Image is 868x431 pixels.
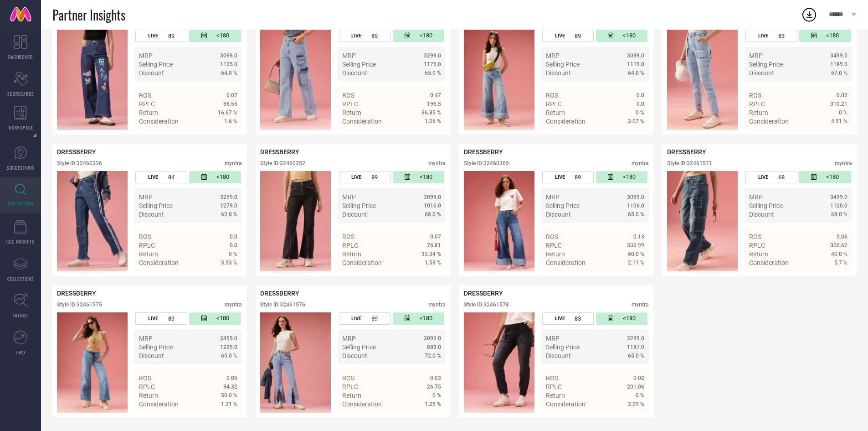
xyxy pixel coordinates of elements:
[542,30,594,42] div: Number of days the style has been live on the platform
[220,203,237,209] span: 1279.0
[464,160,509,166] div: Style ID: 32460365
[425,401,441,407] span: 1.29 %
[615,417,644,424] a: Details
[667,160,712,166] div: Style ID: 32461571
[230,234,237,240] span: 0.0
[424,52,441,59] span: 3299.0
[430,92,441,99] span: 0.47
[546,109,565,116] span: Return
[411,417,441,424] a: Details
[371,315,378,322] span: 89
[627,242,644,249] span: 336.99
[260,312,331,413] div: Click to view image
[342,400,382,408] span: Consideration
[57,171,128,271] img: Style preview image
[749,250,768,258] span: Return
[421,134,441,141] span: Details
[342,352,367,359] span: Discount
[424,194,441,200] span: 3099.0
[745,171,797,183] div: Number of days the style has been live on the platform
[427,384,441,390] span: 26.75
[220,52,237,59] span: 3099.0
[339,312,390,325] div: Number of days the style has been live on the platform
[216,173,229,181] span: <180
[420,315,432,322] span: <180
[220,335,237,342] span: 3499.0
[427,242,441,249] span: 76.81
[168,32,175,39] span: 89
[342,392,361,399] span: Return
[427,101,441,107] span: 196.5
[818,275,847,283] a: Details
[667,30,738,130] div: Click to view image
[421,109,441,116] span: 36.85 %
[818,134,847,141] a: Details
[546,100,562,108] span: RPLC
[342,61,376,68] span: Selling Price
[220,194,237,200] span: 3299.0
[139,61,173,68] span: Selling Price
[139,193,153,201] span: MRP
[464,30,534,130] div: Click to view image
[464,30,534,130] img: Style preview image
[546,69,571,77] span: Discount
[624,134,644,141] span: Details
[749,233,761,240] span: ROS
[216,315,229,322] span: <180
[135,30,187,42] div: Number of days the style has been live on the platform
[221,353,237,359] span: 65.0 %
[628,401,644,407] span: 3.09 %
[148,316,158,322] span: LIVE
[393,30,444,42] div: Number of days since the style was first listed on the platform
[830,61,847,68] span: 1189.0
[464,312,534,413] div: Click to view image
[546,259,586,266] span: Consideration
[430,375,441,381] span: 0.03
[749,52,763,59] span: MRP
[555,174,565,180] span: LIVE
[627,52,644,59] span: 3099.0
[7,164,35,171] span: SUGGESTIONS
[52,5,125,24] span: Partner Insights
[826,173,839,181] span: <180
[411,275,441,283] a: Details
[624,275,644,283] span: Details
[139,233,151,240] span: ROS
[834,260,847,266] span: 5.7 %
[596,312,647,325] div: Number of days since the style was first listed on the platform
[464,290,503,297] span: DRESSBERRY
[421,275,441,283] span: Details
[351,33,361,39] span: LIVE
[229,251,237,257] span: 0 %
[627,194,644,200] span: 3099.0
[220,61,237,68] span: 1125.0
[139,250,158,258] span: Return
[827,134,847,141] span: Details
[749,242,765,249] span: RPLC
[57,312,128,413] img: Style preview image
[667,30,738,130] img: Style preview image
[758,33,768,39] span: LIVE
[57,148,96,156] span: DRESSBERRY
[624,417,644,424] span: Details
[464,171,534,271] div: Click to view image
[339,171,390,183] div: Number of days the style has been live on the platform
[546,343,580,351] span: Selling Price
[546,211,571,218] span: Discount
[221,260,237,266] span: 3.53 %
[542,312,594,325] div: Number of days the style has been live on the platform
[57,30,128,130] img: Style preview image
[425,70,441,76] span: 65.0 %
[260,301,305,308] div: Style ID: 32461576
[342,92,354,99] span: ROS
[432,392,441,399] span: 0 %
[139,259,179,266] span: Consideration
[421,251,441,257] span: 33.34 %
[139,52,153,59] span: MRP
[168,174,175,181] span: 84
[546,374,558,382] span: ROS
[628,118,644,125] span: 3.07 %
[139,92,151,99] span: ROS
[799,171,851,183] div: Number of days since the style was first listed on the platform
[351,174,361,180] span: LIVE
